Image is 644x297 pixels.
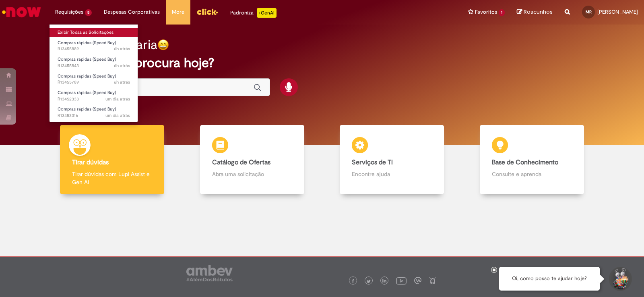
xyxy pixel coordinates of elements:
[85,9,92,16] span: 5
[499,267,600,291] div: Oi, como posso te ajudar hoje?
[105,113,130,119] time: 27/08/2025 12:59:59
[429,277,436,284] img: logo_footer_naosei.png
[114,79,130,85] time: 28/08/2025 08:38:13
[58,106,116,112] span: Compras rápidas (Speed Buy)
[50,28,138,37] a: Exibir Todas as Solicitações
[212,170,292,178] p: Abra uma solicitação
[230,8,277,18] div: Padroniza
[257,8,277,18] p: +GenAi
[72,158,109,166] b: Tirar dúvidas
[58,96,130,102] span: R13452333
[414,277,421,284] img: logo_footer_workplace.png
[58,56,116,62] span: Compras rápidas (Speed Buy)
[105,96,130,102] span: um dia atrás
[114,63,130,69] time: 28/08/2025 08:46:24
[475,8,497,16] span: Favoritos
[212,158,270,166] b: Catálogo de Ofertas
[597,8,638,15] span: [PERSON_NAME]
[517,8,553,16] a: Rascunhos
[58,63,130,69] span: R13455843
[42,125,182,195] a: Tirar dúvidas Tirar dúvidas com Lupi Assist e Gen Ai
[351,279,355,283] img: logo_footer_facebook.png
[50,72,138,87] a: Aberto R13455789 : Compras rápidas (Speed Buy)
[58,113,130,119] span: R13452316
[367,279,371,283] img: logo_footer_twitter.png
[114,46,130,52] span: 6h atrás
[182,125,322,195] a: Catálogo de Ofertas Abra uma solicitação
[58,79,130,86] span: R13455789
[105,113,130,119] span: um dia atrás
[50,105,138,120] a: Aberto R13452316 : Compras rápidas (Speed Buy)
[49,24,138,123] ul: Requisições
[462,125,602,195] a: Base de Conhecimento Consulte e aprenda
[114,46,130,52] time: 28/08/2025 08:52:26
[55,8,83,16] span: Requisições
[50,88,138,103] a: Aberto R13452333 : Compras rápidas (Speed Buy)
[499,9,505,16] span: 1
[492,158,558,166] b: Base de Conhecimento
[105,96,130,102] time: 27/08/2025 13:04:21
[58,46,130,52] span: R13455889
[58,73,116,79] span: Compras rápidas (Speed Buy)
[114,63,130,69] span: 6h atrás
[322,125,462,195] a: Serviços de TI Encontre ajuda
[382,279,386,284] img: logo_footer_linkedin.png
[352,158,393,166] b: Serviços de TI
[114,79,130,85] span: 6h atrás
[196,6,218,18] img: click_logo_yellow_360x200.png
[50,55,138,70] a: Aberto R13455843 : Compras rápidas (Speed Buy)
[58,40,116,46] span: Compras rápidas (Speed Buy)
[104,8,160,16] span: Despesas Corporativas
[492,170,572,178] p: Consulte e aprenda
[62,56,582,70] h2: O que você procura hoje?
[608,267,632,291] button: Iniciar Conversa de Suporte
[172,8,184,16] span: More
[1,4,42,20] img: ServiceNow
[396,275,407,286] img: logo_footer_youtube.png
[157,39,169,51] img: happy-face.png
[586,9,592,14] span: MR
[72,170,152,186] p: Tirar dúvidas com Lupi Assist e Gen Ai
[58,90,116,96] span: Compras rápidas (Speed Buy)
[186,265,233,281] img: logo_footer_ambev_rotulo_gray.png
[50,39,138,53] a: Aberto R13455889 : Compras rápidas (Speed Buy)
[524,8,553,16] span: Rascunhos
[352,170,432,178] p: Encontre ajuda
